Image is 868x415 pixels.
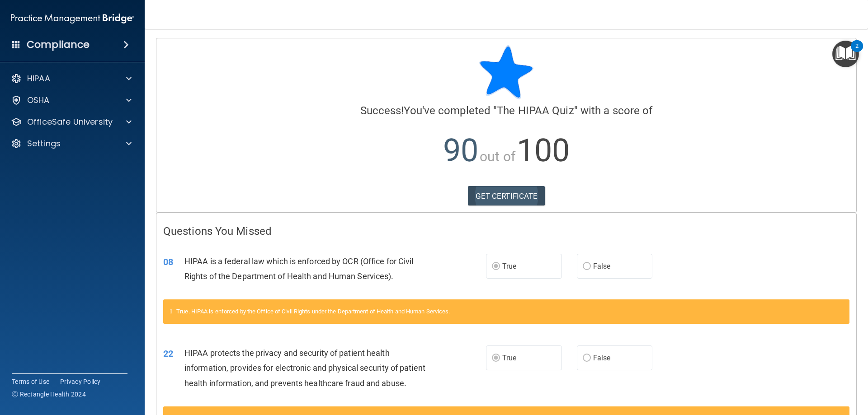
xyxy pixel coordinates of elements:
a: OSHA [11,95,132,106]
a: HIPAA [11,73,132,84]
span: True. HIPAA is enforced by the Office of Civil Rights under the Department of Health and Human Se... [176,308,450,315]
a: Privacy Policy [60,377,101,386]
span: True [502,354,516,362]
a: GET CERTIFICATE [468,186,545,206]
a: Settings [11,138,132,149]
h4: Questions You Missed [163,225,849,237]
span: False [593,262,611,270]
span: False [593,354,611,362]
input: True [492,355,500,362]
p: OSHA [27,95,50,106]
span: 22 [163,348,173,359]
a: OfficeSafe University [11,117,132,127]
span: Success! [360,104,404,117]
input: False [583,263,591,270]
span: 90 [443,132,478,169]
p: Settings [27,138,61,149]
p: HIPAA [27,73,50,84]
span: out of [480,149,515,164]
input: False [583,355,591,362]
span: 100 [517,132,570,169]
h4: You've completed " " with a score of [163,105,849,117]
img: blue-star-rounded.9d042014.png [479,45,533,99]
span: True [502,262,516,270]
div: 2 [855,46,859,58]
span: 08 [163,256,173,267]
span: Ⓒ Rectangle Health 2024 [12,390,86,399]
p: OfficeSafe University [27,117,113,127]
img: PMB logo [11,9,134,28]
span: The HIPAA Quiz [497,104,574,117]
h4: Compliance [27,38,90,51]
button: Open Resource Center, 2 new notifications [832,41,859,67]
span: HIPAA protects the privacy and security of patient health information, provides for electronic an... [184,348,425,387]
input: True [492,263,500,270]
span: HIPAA is a federal law which is enforced by OCR (Office for Civil Rights of the Department of Hea... [184,256,414,281]
a: Terms of Use [12,377,49,386]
